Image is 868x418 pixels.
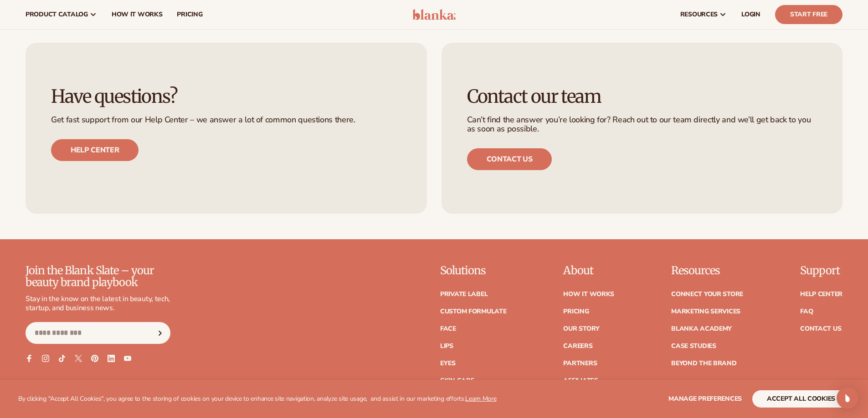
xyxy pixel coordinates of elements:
a: Help center [51,139,139,161]
div: Open Intercom Messenger [837,387,858,409]
span: pricing [177,11,202,18]
a: Blanka Academy [671,326,732,332]
button: Subscribe [150,322,170,344]
a: Face [440,326,456,332]
p: Join the Blank Slate – your beauty brand playbook [26,265,170,289]
a: Start Free [775,5,842,24]
p: Stay in the know on the latest in beauty, tech, startup, and business news. [26,294,170,313]
a: Pricing [563,308,589,315]
span: Manage preferences [668,394,742,403]
a: Careers [563,343,592,349]
button: Manage preferences [668,390,742,408]
a: FAQ [800,308,813,315]
a: Connect your store [671,291,743,297]
a: How It Works [563,291,614,297]
span: How It Works [112,11,163,18]
button: accept all cookies [752,390,850,408]
a: Contact us [467,148,552,170]
a: Eyes [440,360,456,367]
span: LOGIN [741,11,760,18]
img: logo [412,9,456,20]
a: Case Studies [671,343,716,349]
a: Marketing services [671,308,740,315]
a: Skin Care [440,378,474,384]
a: Beyond the brand [671,360,737,367]
a: Lips [440,343,453,349]
p: By clicking "Accept All Cookies", you agree to the storing of cookies on your device to enhance s... [18,395,497,403]
a: Custom formulate [440,308,507,315]
a: Learn More [465,394,496,403]
p: Get fast support from our Help Center – we answer a lot of common questions there. [51,116,401,125]
p: Support [800,265,842,277]
span: product catalog [26,11,88,18]
h3: Have questions? [51,86,401,106]
p: Solutions [440,265,507,277]
a: Affiliates [563,378,598,384]
a: Private label [440,291,488,297]
p: Resources [671,265,743,277]
a: Contact Us [800,326,841,332]
p: About [563,265,614,277]
p: Can’t find the answer you’re looking for? Reach out to our team directly and we’ll get back to yo... [467,116,817,134]
a: Help Center [800,291,842,297]
h3: Contact our team [467,86,817,106]
span: resources [680,11,718,18]
a: Partners [563,360,597,367]
a: Our Story [563,326,599,332]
